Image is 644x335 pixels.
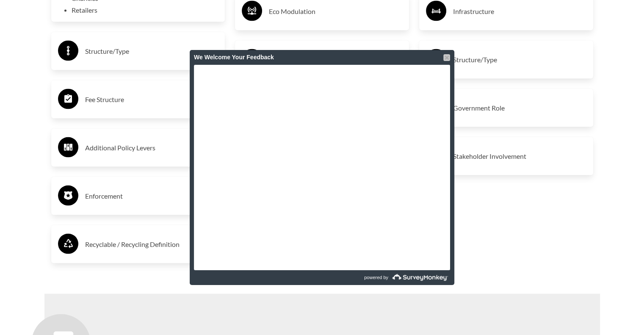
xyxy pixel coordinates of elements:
h3: Structure/Type [85,44,218,58]
h3: Additional Policy Levers [85,141,218,155]
h3: Recyclable / Recycling Definition [85,238,218,251]
span: powered by [364,270,388,285]
h3: Infrastructure [453,5,586,18]
h3: Stakeholder Involvement [453,150,586,163]
div: We Welcome Your Feedback [194,50,450,65]
li: Retailers [72,5,218,15]
a: powered by [323,270,450,285]
h3: Enforcement [85,189,218,203]
h3: Eco Modulation [269,5,402,18]
h3: Structure/Type [453,53,586,66]
h3: Fee Structure [85,93,218,106]
h3: Government Role [453,101,586,115]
